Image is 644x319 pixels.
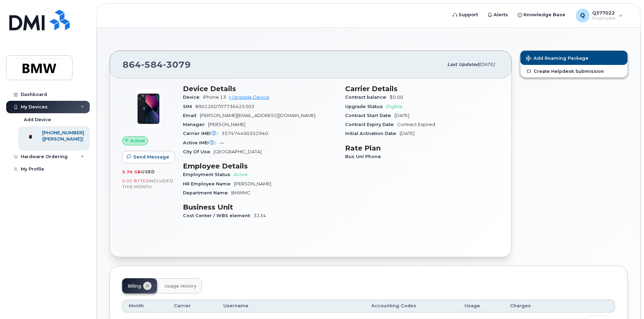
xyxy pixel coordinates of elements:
th: Username [217,300,365,312]
span: Manager [183,122,208,127]
button: Send Message [122,151,175,163]
span: 3134 [254,213,266,218]
span: 864 [123,59,191,70]
img: image20231002-3703462-1ig824h.jpeg [128,88,169,129]
span: [PERSON_NAME] [208,122,245,127]
span: 584 [141,59,163,70]
span: Employment Status [183,172,234,177]
h3: Device Details [183,85,337,93]
span: [PERSON_NAME] [234,181,271,186]
button: Add Roaming Package [520,51,627,65]
span: Department Name [183,190,231,195]
span: Contract Start Date [345,113,394,118]
span: [DATE] [400,131,414,136]
span: Last updated [447,62,479,67]
span: Active [234,172,248,177]
th: Accounting Codes [365,300,458,312]
h3: Rate Plan [345,144,499,152]
span: Usage History [165,283,196,289]
span: HR Employee Name [183,181,234,186]
span: Cost Center / WBS element [183,213,254,218]
span: SIM [183,104,195,109]
span: [DATE] [479,62,495,67]
span: 3079 [163,59,191,70]
span: 0.00 Bytes [122,178,148,183]
span: — [219,140,224,145]
span: Email [183,113,200,118]
span: Carrier IMEI [183,131,222,136]
span: Contract Expired [397,122,435,127]
span: Bus Unl Phone [345,154,384,159]
span: [DATE] [394,113,409,118]
span: 8901260707736425303 [195,104,254,109]
span: Active IMEI [183,140,219,145]
th: Charges [504,300,558,312]
span: Contract balance [345,95,390,100]
span: Eligible [386,104,402,109]
span: used [141,169,155,174]
span: Device [183,95,203,100]
span: iPhone 13 [203,95,226,100]
h3: Employee Details [183,162,337,170]
iframe: Messenger Launcher [614,289,639,314]
h3: Carrier Details [345,85,499,93]
span: Initial Activation Date [345,131,400,136]
h3: Business Unit [183,203,337,211]
th: Carrier [168,300,217,312]
span: 357474400352940 [222,131,268,136]
span: City Of Use [183,149,214,154]
th: Usage [458,300,504,312]
span: Contract Expiry Date [345,122,397,127]
th: Month [122,300,168,312]
span: 3.70 GB [122,170,141,174]
span: $0.00 [390,95,403,100]
span: [PERSON_NAME][EMAIL_ADDRESS][DOMAIN_NAME] [200,113,315,118]
a: + Upgrade Device [229,95,269,100]
span: Send Message [133,154,169,160]
span: Upgrade Status [345,104,386,109]
span: BMWMC [231,190,251,195]
span: [GEOGRAPHIC_DATA] [214,149,262,154]
span: Add Roaming Package [526,56,588,62]
a: Create Helpdesk Submission [520,65,627,77]
span: Active [130,137,145,144]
